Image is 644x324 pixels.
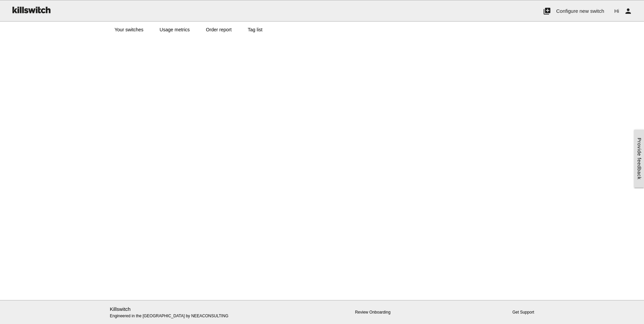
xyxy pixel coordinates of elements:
a: Review Onboarding [355,310,390,315]
p: Engineered in the [GEOGRAPHIC_DATA] by NEEACONSULTING [110,305,247,319]
a: Order report [198,22,239,38]
a: Provide feedback [634,130,644,188]
a: Killswitch [110,306,131,312]
a: Get Support [512,310,534,315]
span: Hi [614,8,619,14]
span: Configure new switch [556,8,604,14]
img: ks-logo-black-160-b.png [10,0,52,19]
i: person [624,0,632,22]
a: Tag list [240,22,271,38]
a: Your switches [106,22,152,38]
a: Usage metrics [152,22,198,38]
i: add_to_photos [543,0,551,22]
